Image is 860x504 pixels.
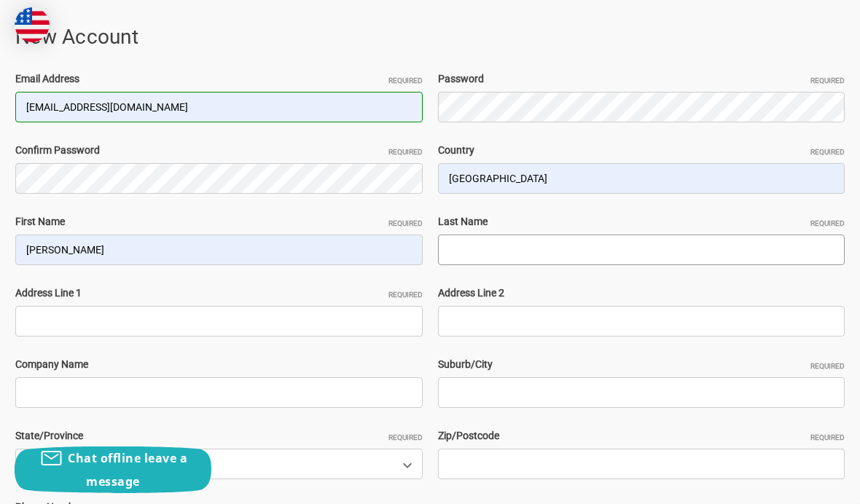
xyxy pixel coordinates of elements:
label: Company Name [15,357,423,372]
small: Required [388,218,423,229]
span: Chat offline leave a message [68,450,187,489]
small: Required [810,146,845,157]
label: State/Province [15,428,423,444]
label: Address Line 2 [438,286,845,301]
label: Password [438,71,845,87]
label: Address Line 1 [15,286,423,301]
small: Required [810,218,845,229]
small: Required [388,146,423,157]
img: duty and tax information for United States [15,7,50,42]
small: Required [388,432,423,443]
small: Required [810,432,845,443]
label: Suburb/City [438,357,845,372]
small: Required [810,361,845,371]
small: Required [810,75,845,86]
label: Zip/Postcode [438,428,845,444]
label: Last Name [438,214,845,229]
label: First Name [15,214,423,229]
small: Required [388,75,423,86]
h1: New Account [15,22,845,52]
label: Country [438,143,845,158]
label: Confirm Password [15,143,423,158]
small: Required [388,289,423,300]
button: Chat offline leave a message [15,446,211,493]
label: Email Address [15,71,423,87]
